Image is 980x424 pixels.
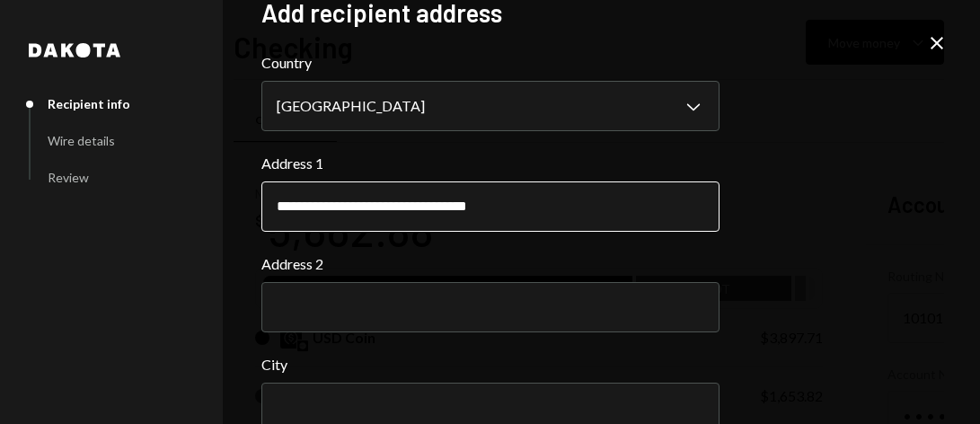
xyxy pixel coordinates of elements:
div: Wire details [48,133,115,148]
label: Address 2 [261,253,720,275]
button: Country [261,81,720,131]
label: Country [261,52,720,74]
div: Review [48,170,89,185]
label: Address 1 [261,153,720,174]
div: Recipient info [48,96,130,111]
label: City [261,354,720,375]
